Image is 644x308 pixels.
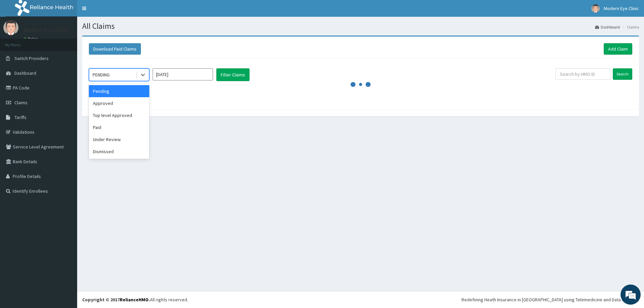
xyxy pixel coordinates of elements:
[14,114,26,120] span: Tariffs
[89,85,149,97] div: Pending
[153,68,213,80] input: Select Month and Year
[89,97,149,109] div: Approved
[89,43,141,55] button: Download Paid Claims
[621,24,639,30] li: Claims
[23,37,40,41] a: Online
[3,20,18,35] img: User Image
[462,296,639,303] div: Redefining Heath Insurance in [GEOGRAPHIC_DATA] using Telemedicine and Data Science!
[89,121,149,133] div: Paid
[14,55,49,61] span: Switch Providers
[77,291,644,308] footer: All rights reserved.
[82,22,639,30] h1: All Claims
[591,4,600,13] img: User Image
[604,5,639,11] span: Modern Eye Clinic
[555,68,610,80] input: Search by HMO ID
[351,74,371,95] svg: audio-loading
[14,70,36,76] span: Dashboard
[216,68,250,81] button: Filter Claims
[23,27,69,33] p: Modern Eye Clinic
[604,43,632,55] a: Add Claim
[613,68,632,80] input: Search
[89,109,149,121] div: Top level Approved
[93,71,110,78] div: PENDING
[120,297,149,303] a: RelianceHMO
[89,133,149,145] div: Under Review
[82,297,150,303] strong: Copyright © 2017 .
[595,24,620,30] a: Dashboard
[14,100,28,106] span: Claims
[89,145,149,158] div: Dismissed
